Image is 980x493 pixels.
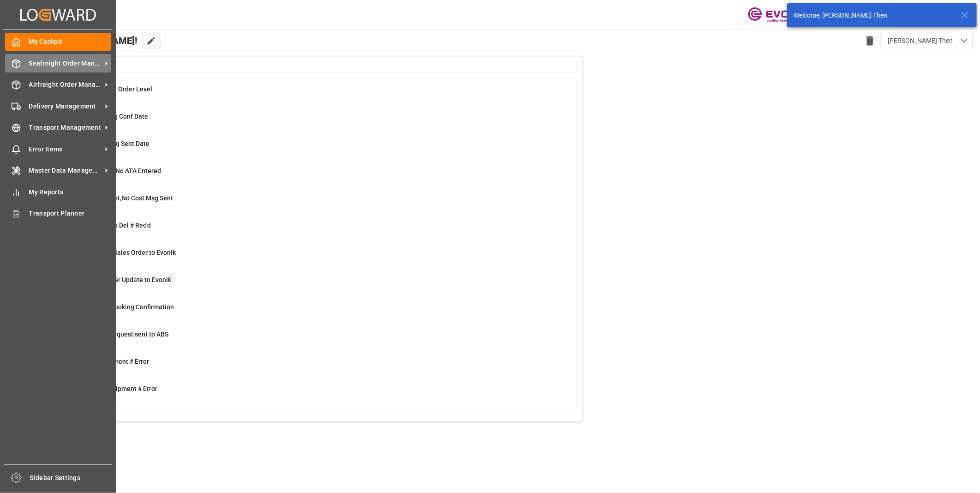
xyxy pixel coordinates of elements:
span: Seafreight Order Management [29,59,102,68]
a: My Reports [5,183,111,201]
span: Error Sales Order Update to Evonik [71,276,171,283]
span: Transport Management [29,123,102,132]
span: Error Items [29,144,102,154]
a: 24ABS: No Init Bkg Conf DateShipment [48,112,571,131]
a: 0Error Sales Order Update to EvonikShipment [48,275,571,295]
span: Transport Planner [29,209,112,218]
a: 1Pending Bkg Request sent to ABSShipment [48,330,571,349]
a: Transport Planner [5,204,111,222]
span: ETD>3 Days Past,No Cost Msg Sent [71,194,173,202]
a: 7ETD < 3 Days,No Del # Rec'dShipment [48,221,571,240]
span: Sidebar Settings [30,473,113,483]
a: 1TU : Pre-Leg Shipment # ErrorTransport Unit [48,384,571,403]
span: Hello [PERSON_NAME]! [38,32,137,49]
div: Welcome, [PERSON_NAME] Then [794,11,952,20]
a: 1Main-Leg Shipment # ErrorShipment [48,357,571,376]
span: My Cockpit [29,37,112,47]
a: 45ABS: Missing Booking ConfirmationShipment [48,302,571,322]
span: Delivery Management [29,102,102,111]
a: My Cockpit [5,33,111,51]
button: open menu [881,32,973,49]
span: ABS: Missing Booking Confirmation [71,303,174,311]
span: Master Data Management [29,166,102,175]
a: 0MOT Missing at Order LevelSales Order-IVPO [48,84,571,104]
a: 23ETD>3 Days Past,No Cost Msg SentShipment [48,193,571,213]
a: 7ETA > 10 Days , No ATA EnteredShipment [48,166,571,186]
span: My Reports [29,187,112,197]
a: 0Error on Initial Sales Order to EvonikShipment [48,248,571,267]
span: Pending Bkg Request sent to ABS [71,331,168,338]
img: Evonik-brand-mark-Deep-Purple-RGB.jpeg_1700498283.jpeg [748,7,808,23]
span: [PERSON_NAME] Then [888,36,953,46]
span: Airfreight Order Management [29,80,102,90]
a: 7ABS: No Bkg Req Sent DateShipment [48,139,571,158]
span: Error on Initial Sales Order to Evonik [71,249,176,256]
